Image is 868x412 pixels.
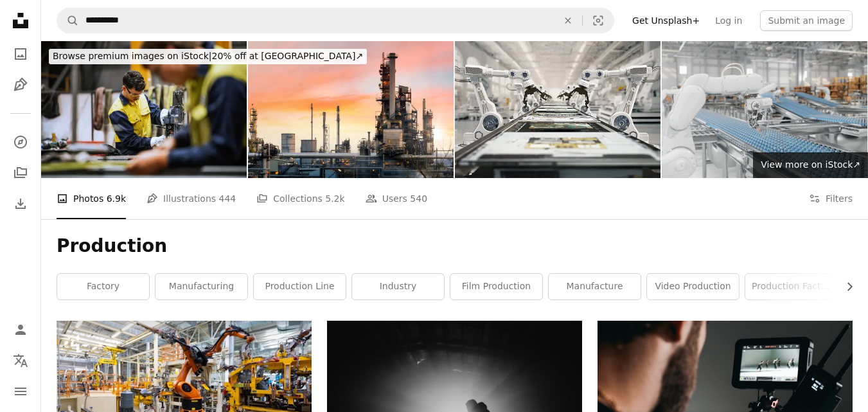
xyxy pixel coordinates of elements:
[57,366,312,378] a: Photo of automobile production line. Welding car body. Modern car assembly plant. Auto industry.
[753,152,868,178] a: View more on iStock↗
[554,8,582,33] button: Clear
[57,8,79,33] button: Search Unsplash
[761,159,860,170] span: View more on iStock ↗
[8,129,33,155] a: Explore
[8,41,33,67] a: Photos
[57,274,149,300] a: factory
[254,274,346,300] a: production line
[41,41,247,178] img: Qualified welders working on steel construction, grinding and welding iron parts in modern bright...
[57,8,614,33] form: Find visuals sitewide
[57,235,853,258] h1: Production
[455,41,660,178] img: Advanced robotics operates in a high-tech assembly line for electronic devices at a manufacturing...
[256,178,344,219] a: Collections 5.2k
[327,400,582,411] a: grayscale photography of two crouching men
[8,348,33,373] button: Language
[809,178,853,219] button: Filters
[366,178,427,219] a: Users 540
[662,41,867,178] img: Smart Manufacturing Factory With Robotic Arms Working On Medicine Production On Conveyor Belt
[8,8,33,36] a: Home — Unsplash
[8,317,33,343] a: Log in / Sign up
[8,191,33,217] a: Download History
[155,274,247,300] a: manufacturing
[549,274,641,300] a: manufacture
[146,178,236,219] a: Illustrations 444
[49,49,367,64] div: 20% off at [GEOGRAPHIC_DATA] ↗
[410,192,427,206] span: 540
[838,274,853,300] button: scroll list to the right
[624,10,707,31] a: Get Unsplash+
[745,274,837,300] a: production factory
[760,10,853,31] button: Submit an image
[325,192,344,206] span: 5.2k
[8,379,33,404] button: Menu
[219,192,236,206] span: 444
[707,10,750,31] a: Log in
[8,72,33,98] a: Illustrations
[8,160,33,186] a: Collections
[352,274,444,300] a: industry
[41,41,375,72] a: Browse premium images on iStock|20% off at [GEOGRAPHIC_DATA]↗
[53,51,211,61] span: Browse premium images on iStock |
[583,8,614,33] button: Visual search
[450,274,542,300] a: film production
[248,41,454,178] img: Oil refinery and plant and tower column of Petrochemistry industry in oil and gas industrial with...
[647,274,739,300] a: video production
